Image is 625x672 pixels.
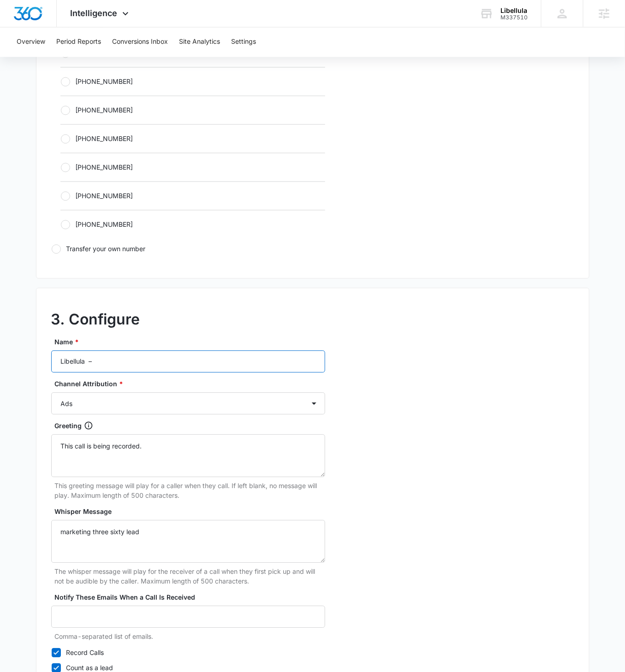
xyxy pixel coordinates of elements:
textarea: This call is being recorded. [51,435,325,477]
p: This greeting message will play for a caller when they call. If left blank, no message will play.... [55,481,325,501]
div: account id [500,14,528,21]
button: Site Analytics [179,28,220,57]
p: The whisper message will play for the receiver of a call when they first pick up and will not be ... [55,567,325,586]
label: [PHONE_NUMBER] [60,77,325,87]
p: Greeting [55,421,82,431]
p: Comma-separated list of emails. [55,632,325,642]
label: [PHONE_NUMBER] [60,106,325,115]
button: Settings [231,28,256,57]
button: Period Reports [56,28,101,57]
label: Record Calls [51,648,325,658]
label: [PHONE_NUMBER] [60,220,325,230]
label: [PHONE_NUMBER] [60,163,325,172]
span: Intelligence [71,8,118,18]
button: Overview [17,28,45,57]
h2: 3. Configure [51,309,574,331]
label: Whisper Message [55,507,329,517]
label: [PHONE_NUMBER] [60,134,325,144]
button: Conversions Inbox [112,28,168,57]
label: Name [55,337,329,347]
label: Transfer your own number [51,244,325,254]
label: [PHONE_NUMBER] [60,191,325,201]
textarea: marketing three sixty lead [51,520,325,563]
div: account name [500,7,528,14]
label: Notify These Emails When a Call Is Received [55,593,329,602]
label: Channel Attribution [55,379,329,389]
